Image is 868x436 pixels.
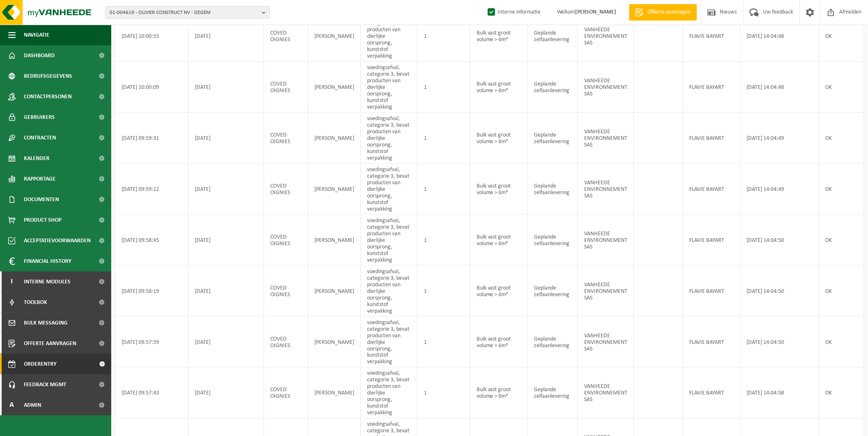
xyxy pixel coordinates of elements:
span: Gebruikers [24,107,55,128]
td: FLAVIE BAYART [683,368,741,419]
td: Geplande zelfaanlevering [528,215,578,266]
td: VANHEEDE ENVIRONNEMENT SAS [578,215,634,266]
td: COVED OIGNIES [264,368,308,419]
td: 1 [418,164,470,215]
td: 1 [418,11,470,62]
label: Interne informatie [486,6,540,19]
td: FLAVIE BAYART [683,266,741,317]
td: voedingsafval, categorie 3, bevat producten van dierlijke oorsprong, kunststof verpakking [361,368,418,419]
td: [DATE] 14:04:48 [741,11,819,62]
td: 1 [418,368,470,419]
td: VANHEEDE ENVIRONNEMENT SAS [578,11,634,62]
td: [PERSON_NAME] [308,11,361,62]
td: [DATE] [189,11,264,62]
td: [DATE] [189,113,264,164]
td: Geplande zelfaanlevering [528,317,578,368]
td: [DATE] 14:04:49 [741,164,819,215]
td: OK [819,164,864,215]
td: FLAVIE BAYART [683,317,741,368]
span: A [8,395,16,415]
td: VANHEEDE ENVIRONNEMENT SAS [578,113,634,164]
td: [DATE] 09:57:43 [115,368,189,419]
td: [DATE] [189,164,264,215]
td: voedingsafval, categorie 3, bevat producten van dierlijke oorsprong, kunststof verpakking [361,164,418,215]
td: [DATE] 09:58:45 [115,215,189,266]
td: FLAVIE BAYART [683,11,741,62]
td: COVED OIGNIES [264,11,308,62]
span: Offerte aanvragen [24,333,76,354]
span: Interne modules [24,271,70,292]
td: [DATE] 09:58:19 [115,266,189,317]
td: Bulk vast groot volume > 6m³ [470,62,528,113]
td: VANHEEDE ENVIRONNEMENT SAS [578,266,634,317]
span: Documenten [24,189,59,210]
td: voedingsafval, categorie 3, bevat producten van dierlijke oorsprong, kunststof verpakking [361,62,418,113]
span: Contracten [24,128,56,148]
td: OK [819,266,864,317]
td: [DATE] [189,62,264,113]
td: [PERSON_NAME] [308,317,361,368]
td: [PERSON_NAME] [308,266,361,317]
td: OK [819,62,864,113]
td: 1 [418,113,470,164]
span: 01-004619 - OLIVIER CONSTRUCT NV - IZEGEM [110,7,259,19]
td: [DATE] [189,317,264,368]
td: Bulk vast groot volume > 6m³ [470,317,528,368]
span: Acceptatievoorwaarden [24,230,91,251]
strong: [PERSON_NAME] [576,9,617,15]
td: [DATE] [189,266,264,317]
span: Bedrijfsgegevens [24,66,72,86]
td: VANHEEDE ENVIRONNEMENT SAS [578,317,634,368]
td: Bulk vast groot volume > 6m³ [470,215,528,266]
td: voedingsafval, categorie 3, bevat producten van dierlijke oorsprong, kunststof verpakking [361,317,418,368]
td: [PERSON_NAME] [308,368,361,419]
td: [DATE] 14:04:49 [741,113,819,164]
td: OK [819,368,864,419]
td: COVED OIGNIES [264,164,308,215]
td: Bulk vast groot volume > 6m³ [470,368,528,419]
td: Geplande zelfaanlevering [528,368,578,419]
td: [PERSON_NAME] [308,62,361,113]
td: OK [819,215,864,266]
td: COVED OIGNIES [264,266,308,317]
td: [DATE] 10:00:09 [115,62,189,113]
td: Bulk vast groot volume > 6m³ [470,113,528,164]
td: [DATE] 09:59:31 [115,113,189,164]
button: 01-004619 - OLIVIER CONSTRUCT NV - IZEGEM [105,6,270,19]
td: OK [819,11,864,62]
td: OK [819,113,864,164]
td: [PERSON_NAME] [308,164,361,215]
span: Financial History [24,251,71,271]
td: COVED OIGNIES [264,215,308,266]
td: OK [819,317,864,368]
span: Rapportage [24,169,56,189]
span: Orderentry Goedkeuring [24,354,93,374]
td: Geplande zelfaanlevering [528,62,578,113]
td: [DATE] [189,368,264,419]
span: I [8,271,16,292]
td: voedingsafval, categorie 3, bevat producten van dierlijke oorsprong, kunststof verpakking [361,113,418,164]
td: Geplande zelfaanlevering [528,164,578,215]
td: [DATE] 09:57:59 [115,317,189,368]
td: voedingsafval, categorie 3, bevat producten van dierlijke oorsprong, kunststof verpakking [361,215,418,266]
td: [DATE] 14:04:50 [741,266,819,317]
td: [PERSON_NAME] [308,215,361,266]
span: Navigatie [24,25,49,45]
td: [DATE] 14:04:58 [741,368,819,419]
td: Bulk vast groot volume > 6m³ [470,266,528,317]
td: 1 [418,317,470,368]
span: Bulk Messaging [24,313,68,333]
td: FLAVIE BAYART [683,215,741,266]
td: 1 [418,215,470,266]
td: 1 [418,62,470,113]
td: 1 [418,266,470,317]
td: FLAVIE BAYART [683,62,741,113]
td: FLAVIE BAYART [683,164,741,215]
span: Feedback MGMT [24,374,66,395]
td: Geplande zelfaanlevering [528,266,578,317]
td: [DATE] 14:04:50 [741,215,819,266]
td: [DATE] 14:04:50 [741,317,819,368]
span: Kalender [24,148,49,169]
td: [DATE] [189,215,264,266]
td: Geplande zelfaanlevering [528,11,578,62]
